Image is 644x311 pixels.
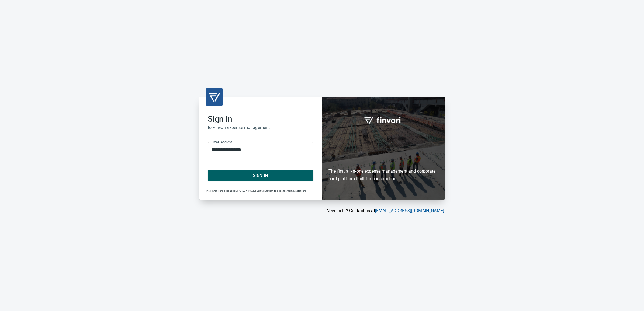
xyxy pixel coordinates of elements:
[322,97,445,200] div: Finvari
[208,114,313,124] h2: Sign in
[206,190,306,192] span: The Finvari card is issued by [PERSON_NAME] Bank, pursuant to a license from Mastercard
[375,208,444,213] a: [EMAIL_ADDRESS][DOMAIN_NAME]
[363,114,404,126] img: fullword_logo_white.png
[328,137,438,183] h6: The first all-in-one expense management and corporate card platform built for construction.
[208,170,313,181] button: Sign In
[208,124,313,131] h6: to Finvari expense management
[208,90,221,103] img: transparent_logo.png
[199,208,444,214] p: Need help? Contact us at
[214,172,307,179] span: Sign In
